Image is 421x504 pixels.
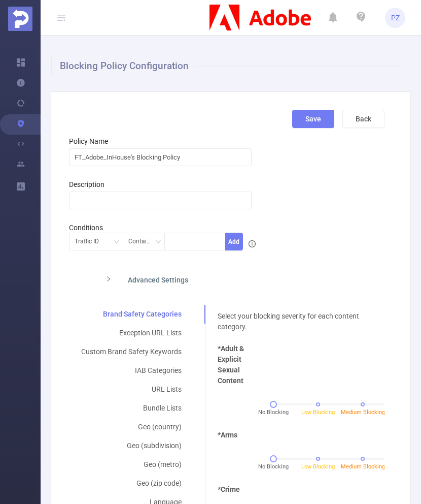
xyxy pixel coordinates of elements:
button: Add [225,233,243,250]
div: Bundle Lists [69,399,194,418]
div: icon: rightAdvanced Settings [97,268,287,290]
button: Save [292,110,334,128]
div: Geo (metro) [69,455,194,474]
i: icon: info-circle [249,240,256,247]
b: *Adult & Explicit Sexual Content [218,344,244,385]
img: Protected Media [8,7,32,31]
div: Exception URL Lists [69,324,194,342]
div: IAB Categories [69,361,194,380]
span: PZ [391,8,400,28]
span: Low Blocking [301,463,335,470]
span: Low Blocking [301,409,335,416]
span: No Blocking [258,463,289,471]
i: icon: right [106,276,112,282]
div: Traffic ID [75,233,106,250]
span: No Blocking [258,408,289,417]
div: Brand Safety Categories [69,305,194,324]
label: Conditions [69,224,103,232]
b: *Arms [218,431,237,439]
span: Medium Blocking [341,409,385,416]
div: Custom Brand Safety Keywords [69,342,194,361]
div: Geo (zip code) [69,474,194,493]
i: icon: down [155,239,161,246]
b: *Crime [218,485,240,493]
button: Back [342,110,384,128]
i: icon: down [114,239,120,246]
div: Geo (country) [69,418,194,436]
h1: Blocking Policy Configuration [51,56,402,76]
div: URL Lists [69,380,194,399]
div: Geo (subdivision) [69,436,194,455]
label: Policy Name [69,137,108,145]
label: Description [69,180,104,188]
div: Contains [128,233,160,250]
span: Medium Blocking [341,463,385,470]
